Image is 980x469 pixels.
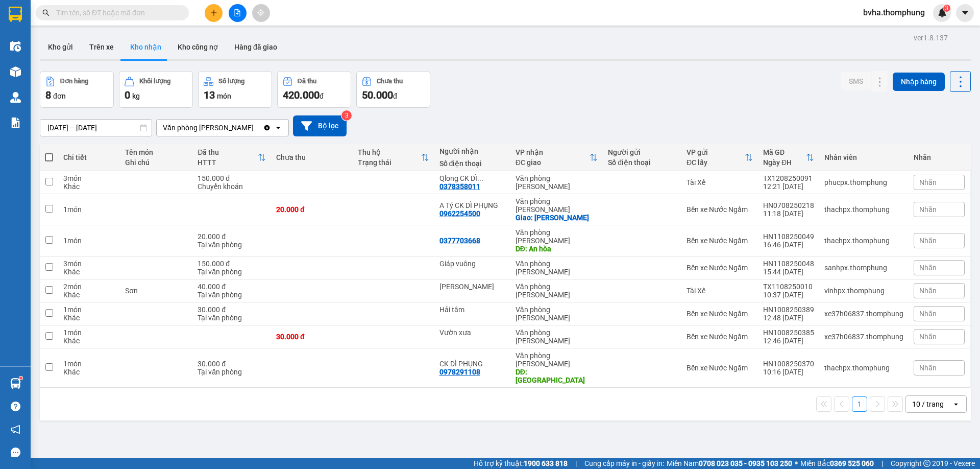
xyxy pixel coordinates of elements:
[439,209,480,218] div: 0962254500
[763,360,814,368] div: HN1008250370
[11,448,20,457] span: message
[914,153,965,161] div: Nhãn
[198,71,272,108] button: Số lượng13món
[830,459,874,467] strong: 0369 525 060
[516,148,590,156] div: VP nhận
[763,368,814,376] div: 10:16 [DATE]
[377,78,403,85] div: Chưa thu
[687,264,753,272] div: Bến xe Nước Ngầm
[439,260,505,268] div: Giáp vuông
[516,283,598,299] div: Văn phòng [PERSON_NAME]
[255,123,256,133] input: Selected Văn phòng Quỳnh Lưu.
[439,360,505,368] div: CK DÌ PHỤNG
[763,268,814,276] div: 15:44 [DATE]
[914,32,948,43] div: ver 1.8.137
[687,333,753,341] div: Bến xe Nước Ngầm
[919,178,937,186] span: Nhãn
[119,71,193,108] button: Khối lượng0kg
[524,459,568,467] strong: 1900 633 818
[516,158,590,167] div: ĐC giao
[139,78,170,85] div: Khối lượng
[919,310,937,318] span: Nhãn
[63,205,115,214] div: 1 món
[10,378,21,389] img: warehouse-icon
[584,458,664,469] span: Cung cấp máy in - giấy in:
[439,237,480,245] div: 0377703668
[63,314,115,322] div: Khác
[824,178,903,186] div: phucpx.thomphung
[687,310,753,318] div: Bến xe Nước Ngầm
[198,260,266,268] div: 150.000 đ
[912,399,944,409] div: 10 / trang
[824,310,903,318] div: xe37h06837.thomphung
[758,144,819,171] th: Toggle SortBy
[687,205,753,214] div: Bến xe Nước Ngầm
[763,337,814,345] div: 12:46 [DATE]
[169,35,226,59] button: Kho công nợ
[263,124,271,132] svg: Clear value
[63,283,115,291] div: 2 món
[63,153,115,161] div: Chi tiết
[938,8,947,17] img: icon-new-feature
[439,147,505,155] div: Người nhận
[763,306,814,314] div: HN1008250389
[226,35,285,59] button: Hàng đã giao
[945,5,948,12] span: 3
[919,333,937,341] span: Nhãn
[824,205,903,214] div: thachpx.thomphung
[763,314,814,322] div: 12:48 [DATE]
[125,89,130,101] span: 0
[63,360,115,368] div: 1 món
[63,329,115,337] div: 1 món
[56,7,177,18] input: Tìm tên, số ĐT hoặc mã đơn
[53,92,66,100] span: đơn
[824,153,903,161] div: Nhân viên
[276,153,348,161] div: Chưa thu
[320,92,324,100] span: đ
[63,260,115,268] div: 3 món
[575,458,577,469] span: |
[439,159,505,168] div: Số điện thoại
[439,306,505,314] div: Hải tâm
[356,71,430,108] button: Chưa thu50.000đ
[841,72,871,90] button: SMS
[40,35,81,59] button: Kho gửi
[763,148,806,156] div: Mã GD
[687,158,745,167] div: ĐC lấy
[516,214,598,222] div: Giao: Quỳnh ngọc
[63,306,115,314] div: 1 món
[81,35,122,59] button: Trên xe
[60,78,88,85] div: Đơn hàng
[795,461,798,465] span: ⚪️
[40,120,152,136] input: Select a date range.
[516,329,598,345] div: Văn phòng [PERSON_NAME]
[274,124,282,132] svg: open
[63,268,115,276] div: Khác
[439,182,480,191] div: 0378358011
[198,360,266,368] div: 30.000 đ
[919,237,937,245] span: Nhãn
[855,6,933,19] span: bvha.thomphung
[763,260,814,268] div: HN1108250048
[439,283,505,291] div: Huy lượng
[257,9,264,16] span: aim
[824,364,903,372] div: thachpx.thomphung
[198,241,266,249] div: Tại văn phòng
[63,337,115,345] div: Khác
[687,364,753,372] div: Bến xe Nước Ngầm
[198,174,266,182] div: 150.000 đ
[608,158,676,167] div: Số điện thoại
[893,73,945,91] button: Nhập hàng
[763,182,814,191] div: 12:21 [DATE]
[63,182,115,191] div: Khác
[516,174,598,191] div: Văn phòng [PERSON_NAME]
[11,402,20,411] span: question-circle
[763,232,814,241] div: HN1108250049
[192,144,271,171] th: Toggle SortBy
[198,283,266,291] div: 40.000 đ
[63,368,115,376] div: Khác
[42,9,50,16] span: search
[687,178,753,186] div: Tài Xế
[763,291,814,299] div: 10:37 [DATE]
[9,7,22,22] img: logo-vxr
